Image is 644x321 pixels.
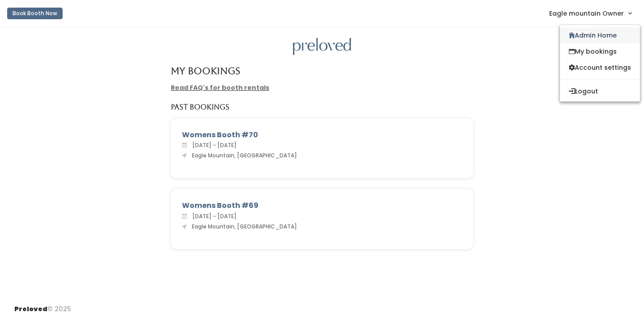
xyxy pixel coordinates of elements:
[7,8,63,19] button: Book Booth Now
[560,43,640,59] a: My bookings
[171,103,229,111] h5: Past Bookings
[560,83,640,99] button: Logout
[549,8,624,18] span: Eagle mountain Owner
[188,152,297,159] span: Eagle Mountain, [GEOGRAPHIC_DATA]
[560,59,640,76] a: Account settings
[560,27,640,43] a: Admin Home
[171,66,240,76] h4: My Bookings
[182,130,462,140] div: Womens Booth #70
[189,141,237,149] span: [DATE] - [DATE]
[7,4,63,23] a: Book Booth Now
[293,38,351,55] img: preloved logo
[182,200,462,211] div: Womens Booth #69
[14,297,71,314] div: © 2025
[171,83,269,92] a: Read FAQ's for booth rentals
[14,304,47,313] span: Preloved
[540,4,640,23] a: Eagle mountain Owner
[189,212,237,220] span: [DATE] - [DATE]
[188,223,297,230] span: Eagle Mountain, [GEOGRAPHIC_DATA]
